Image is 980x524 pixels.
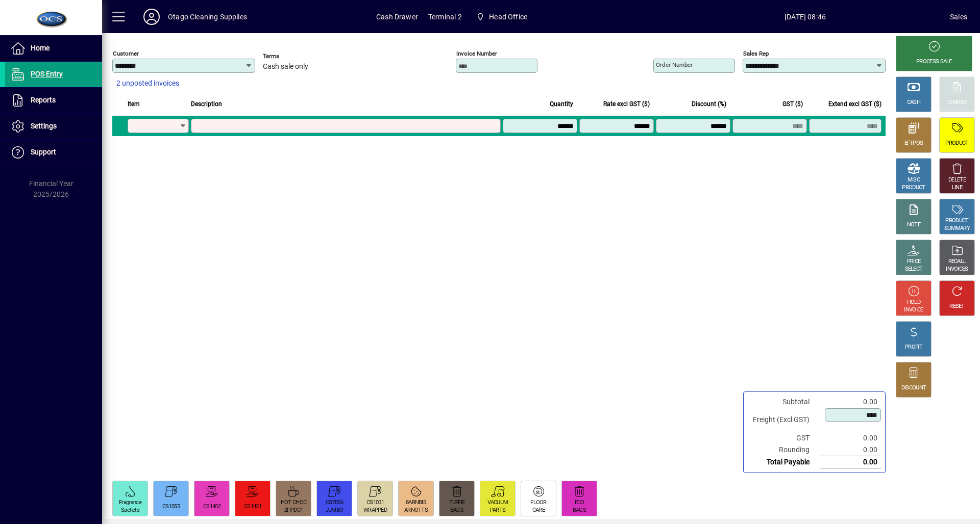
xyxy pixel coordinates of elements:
[263,53,324,60] span: Terms
[949,303,965,310] div: RESET
[31,44,50,52] span: Home
[31,122,57,130] span: Settings
[191,98,222,110] span: Description
[950,9,967,25] div: Sales
[916,58,952,66] div: PROCESS SALE
[907,221,920,229] div: NOTE
[244,503,261,511] div: CS1421
[945,217,968,225] div: PRODUCT
[489,9,527,25] span: Head Office
[472,8,531,26] span: Head Office
[901,384,926,392] div: DISCOUNT
[281,499,306,507] div: HOT CHOC
[449,499,465,507] div: TUFFIE
[284,507,303,514] div: 2HPDC1
[113,50,139,57] mat-label: Customer
[135,8,168,26] button: Profile
[428,9,462,25] span: Terminal 2
[162,503,180,511] div: CS1055
[946,266,968,273] div: INVOICES
[904,140,923,147] div: EFTPOS
[530,499,547,507] div: FLOOR
[945,140,968,147] div: PRODUCT
[952,184,962,192] div: LINE
[5,140,102,165] a: Support
[948,258,966,266] div: RECALL
[5,114,102,139] a: Settings
[748,396,820,408] td: Subtotal
[907,258,921,266] div: PRICE
[820,396,881,408] td: 0.00
[532,507,545,514] div: CARE
[575,499,584,507] div: ECO
[404,507,428,514] div: ARNOTTS
[119,499,141,507] div: Fragrance
[907,299,920,306] div: HOLD
[905,266,923,273] div: SELECT
[820,432,881,444] td: 0.00
[31,148,56,156] span: Support
[121,507,139,514] div: Sachets
[905,344,922,351] div: PROFIT
[366,499,384,507] div: CS1001
[692,98,726,110] span: Discount (%)
[5,88,102,113] a: Reports
[902,184,925,192] div: PRODUCT
[406,499,426,507] div: 8ARNBIS
[748,456,820,468] td: Total Payable
[908,176,920,184] div: MISC
[828,98,881,110] span: Extend excl GST ($)
[573,507,586,514] div: BAGS
[748,408,820,432] td: Freight (Excl GST)
[904,306,923,314] div: INVOICE
[376,9,418,25] span: Cash Drawer
[326,499,343,507] div: CS7006
[5,36,102,61] a: Home
[948,176,966,184] div: DELETE
[112,74,183,93] button: 2 unposted invoices
[326,507,344,514] div: JUMBO
[947,99,967,107] div: CHARGE
[944,225,970,232] div: SUMMARY
[450,507,463,514] div: BAGS
[748,444,820,456] td: Rounding
[656,61,693,68] mat-label: Order number
[748,432,820,444] td: GST
[487,499,508,507] div: VACUUM
[820,444,881,456] td: 0.00
[907,99,920,107] div: CASH
[116,78,179,89] span: 2 unposted invoices
[31,96,56,104] span: Reports
[31,70,63,78] span: POS Entry
[490,507,506,514] div: PARTS
[203,503,220,511] div: CS1402
[168,9,247,25] div: Otago Cleaning Supplies
[263,63,308,71] span: Cash sale only
[743,50,769,57] mat-label: Sales rep
[456,50,497,57] mat-label: Invoice number
[660,9,950,25] span: [DATE] 08:46
[603,98,650,110] span: Rate excl GST ($)
[363,507,387,514] div: WRAPPED
[782,98,803,110] span: GST ($)
[128,98,140,110] span: Item
[550,98,573,110] span: Quantity
[820,456,881,468] td: 0.00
